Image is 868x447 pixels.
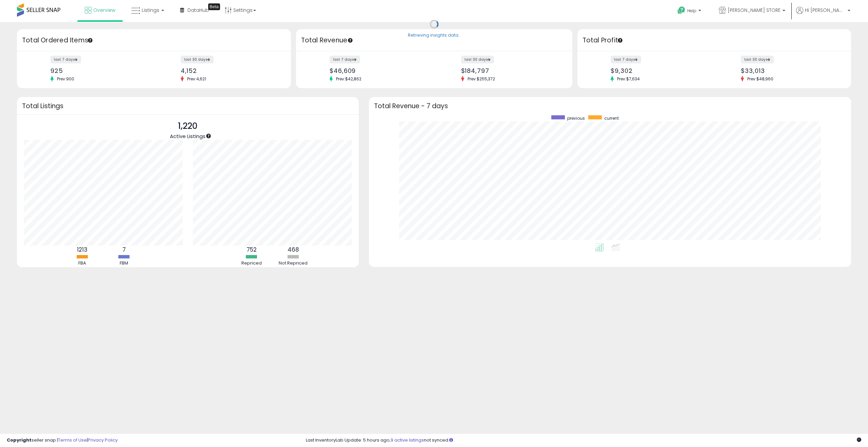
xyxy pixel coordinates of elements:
i: Get Help [677,6,686,15]
label: last 7 days [51,56,81,63]
span: Listings [142,7,159,14]
label: last 30 days [461,56,494,63]
b: 752 [246,246,257,254]
b: 7 [122,246,126,254]
span: Active Listings [170,133,205,140]
div: Tooltip anchor [87,37,93,43]
span: DataHub [188,7,209,14]
span: Prev: $48,960 [744,76,777,82]
div: 4,152 [181,67,279,74]
span: Overview [93,7,115,14]
div: Tooltip anchor [205,133,212,139]
span: Hi [PERSON_NAME] [805,7,846,14]
span: Help [687,8,696,14]
label: last 7 days [611,56,641,63]
div: Repriced [231,260,272,267]
div: Retrieving insights data.. [408,33,460,39]
div: Tooltip anchor [208,3,220,10]
span: previous [567,115,585,121]
div: FBM [104,260,144,267]
div: Tooltip anchor [347,37,353,43]
span: Prev: 900 [54,76,78,82]
span: Prev: $42,862 [333,76,365,82]
h3: Total Listings [22,103,354,109]
h3: Total Profit [583,36,846,45]
div: $46,609 [330,67,429,74]
a: Hi [PERSON_NAME] [796,7,850,22]
span: [PERSON_NAME] STORE [728,7,781,14]
div: $33,013 [741,67,839,74]
a: Help [672,1,708,22]
label: last 7 days [330,56,360,63]
h3: Total Ordered Items [22,36,286,45]
div: 925 [51,67,149,74]
div: $184,797 [461,67,560,74]
div: Tooltip anchor [617,37,623,43]
span: current [604,115,619,121]
h3: Total Revenue [301,36,567,45]
h3: Total Revenue - 7 days [374,103,846,109]
div: Not Repriced [273,260,314,267]
span: Prev: $7,634 [614,76,643,82]
p: 1,220 [170,120,205,133]
label: last 30 days [181,56,214,63]
span: Prev: 4,621 [184,76,210,82]
label: last 30 days [741,56,774,63]
div: $9,302 [611,67,709,74]
b: 1213 [77,246,87,254]
span: Prev: $255,372 [464,76,498,82]
b: 468 [288,246,299,254]
div: FBA [62,260,103,267]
